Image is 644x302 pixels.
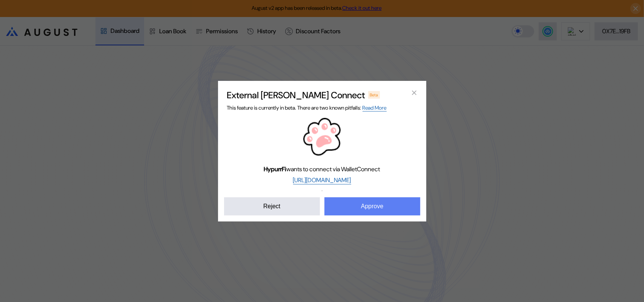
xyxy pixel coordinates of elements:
[264,165,287,173] b: HypurrFi
[363,104,387,112] a: Read More
[303,118,341,156] img: HypurrFi logo
[408,87,420,99] button: close modal
[324,197,420,215] button: Approve
[293,176,351,184] a: [URL][DOMAIN_NAME]
[368,91,380,99] div: Beta
[224,197,320,215] button: Reject
[227,104,387,111] span: This feature is currently in beta. There are two known pitfalls:
[227,89,365,101] h2: External [PERSON_NAME] Connect
[264,165,380,173] span: wants to connect via WalletConnect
